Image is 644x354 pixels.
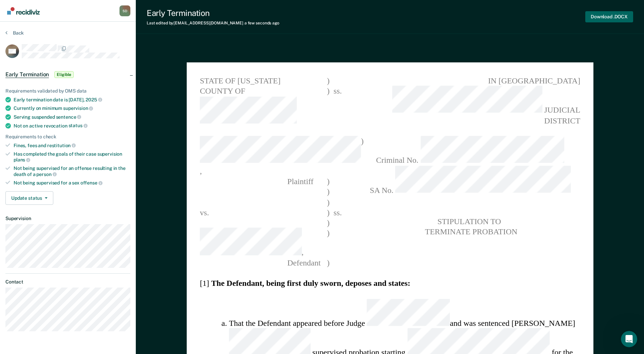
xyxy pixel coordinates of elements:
[14,157,30,162] span: plans
[200,136,361,176] span: ,
[621,331,637,347] iframe: Intercom live chat
[5,134,130,140] div: Requirements to check
[54,71,74,78] span: Eligible
[14,142,130,149] div: Fines, fees and
[5,30,24,36] button: Back
[69,123,88,128] span: status
[7,7,40,15] img: Recidiviz
[327,228,330,258] span: )
[211,279,410,288] strong: The Defendant, being first duly sworn, deposes and states:
[63,105,93,111] span: supervision
[360,216,580,236] pre: STIPULATION TO TERMINATE PROBATION
[360,165,580,195] span: SA No.
[200,86,327,126] span: COUNTY OF
[585,11,633,22] button: Download .DOCX
[327,76,330,86] span: )
[86,97,102,102] span: 2025
[200,278,580,289] section: [1]
[147,21,279,25] div: Last edited by [EMAIL_ADDRESS][DOMAIN_NAME]
[14,123,130,129] div: Not on active revocation
[47,143,76,148] span: restitution
[5,71,49,78] span: Early Termination
[329,86,345,126] span: ss.
[14,105,130,111] div: Currently on minimum
[5,191,53,205] button: Update status
[327,197,330,207] span: )
[244,21,279,25] span: a few seconds ago
[147,8,279,18] div: Early Termination
[200,76,327,86] span: STATE OF [US_STATE]
[327,86,330,126] span: )
[56,114,81,120] span: sentence
[327,207,330,218] span: )
[327,218,330,228] span: )
[119,5,130,16] button: Profile dropdown button
[327,257,330,268] span: )
[36,172,56,177] span: person
[14,165,130,177] div: Not being supervised for an offense resulting in the death of a
[5,216,130,221] dt: Supervision
[200,208,209,217] span: vs.
[14,114,130,120] div: Serving suspended
[360,86,580,126] span: JUDICIAL DISTRICT
[200,177,313,185] span: Plaintiff
[200,258,320,267] span: Defendant
[5,88,130,94] div: Requirements validated by OMS data
[14,180,130,186] div: Not being supervised for a sex
[200,228,327,258] span: ,
[329,207,345,218] span: ss.
[360,136,580,166] span: Criminal No.
[360,76,580,86] span: IN [GEOGRAPHIC_DATA]
[327,186,330,197] span: )
[119,5,130,16] div: S D
[14,97,130,103] div: Early termination date is [DATE],
[14,151,130,163] div: Has completed the goals of their case supervision
[327,176,330,186] span: )
[5,279,130,285] dt: Contact
[80,180,103,185] span: offense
